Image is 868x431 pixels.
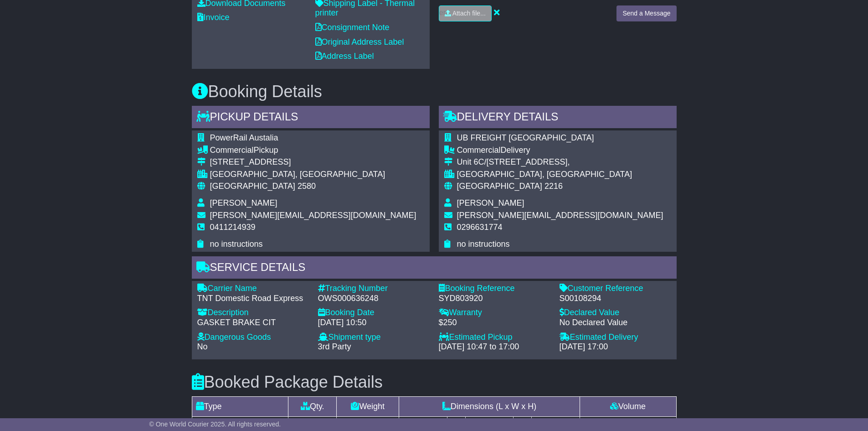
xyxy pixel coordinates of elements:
div: Estimated Delivery [560,332,671,343]
a: Address Label [315,52,374,61]
span: 2580 [298,182,316,191]
span: Commercial [210,145,254,155]
div: Shipment type [318,332,430,343]
a: Original Address Label [315,37,404,47]
div: [GEOGRAPHIC_DATA], [GEOGRAPHIC_DATA] [210,170,416,180]
span: [GEOGRAPHIC_DATA] [457,182,542,191]
div: Booking Date [318,308,430,318]
div: Delivery Details [439,106,677,130]
span: © One World Courier 2025. All rights reserved. [149,421,281,428]
div: Pickup Details [192,106,430,130]
span: 2216 [544,182,563,191]
div: [DATE] 10:47 to 17:00 [439,342,550,352]
span: [PERSON_NAME][EMAIL_ADDRESS][DOMAIN_NAME] [457,211,663,220]
a: Invoice [197,13,230,22]
span: No [197,342,208,351]
div: Dangerous Goods [197,332,309,343]
div: Delivery [457,145,663,156]
h3: Booking Details [192,83,677,101]
div: $250 [439,318,550,328]
div: Unit 6C/[STREET_ADDRESS], [457,157,663,167]
div: Customer Reference [560,284,671,294]
span: [PERSON_NAME] [457,198,524,208]
div: No Declared Value [560,318,671,328]
span: PowerRail Austalia [210,133,278,142]
div: [STREET_ADDRESS] [210,157,416,167]
div: [GEOGRAPHIC_DATA], [GEOGRAPHIC_DATA] [457,170,663,180]
h3: Booked Package Details [192,373,677,391]
td: Qty. [288,397,337,417]
span: Commercial [457,145,501,155]
div: [DATE] 17:00 [560,342,671,352]
div: Estimated Pickup [439,332,550,343]
span: no instructions [457,239,510,249]
div: GASKET BRAKE CIT [197,318,309,328]
span: [PERSON_NAME] [210,198,277,208]
div: Description [197,308,309,318]
span: 3rd Party [318,342,351,351]
div: Carrier Name [197,284,309,294]
div: [DATE] 10:50 [318,318,430,328]
td: Volume [580,397,676,417]
button: Send a Message [616,5,676,21]
div: Service Details [192,256,677,281]
div: S00108294 [560,294,671,304]
td: Type [192,397,288,417]
a: Consignment Note [315,23,390,32]
div: Declared Value [560,308,671,318]
span: [PERSON_NAME][EMAIL_ADDRESS][DOMAIN_NAME] [210,211,416,220]
span: [GEOGRAPHIC_DATA] [210,182,295,191]
div: Tracking Number [318,284,430,294]
span: no instructions [210,239,263,249]
div: TNT Domestic Road Express [197,294,309,304]
span: UB FREIGHT [GEOGRAPHIC_DATA] [457,133,594,142]
td: Weight [337,397,399,417]
span: 0411214939 [210,223,256,232]
div: Pickup [210,145,416,156]
div: Booking Reference [439,284,550,294]
div: OWS000636248 [318,294,430,304]
div: Warranty [439,308,550,318]
div: SYD803920 [439,294,550,304]
span: 0296631774 [457,223,503,232]
td: Dimensions (L x W x H) [399,397,580,417]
